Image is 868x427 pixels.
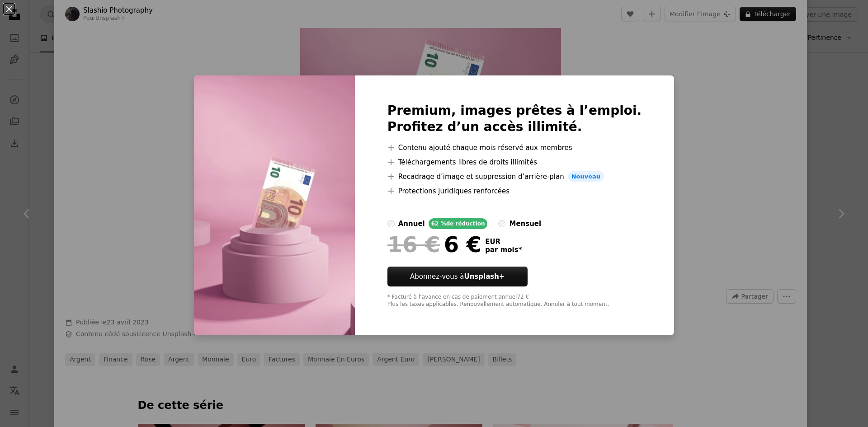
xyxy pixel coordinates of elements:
[387,103,642,135] h2: Premium, images prêtes à l’emploi. Profitez d’un accès illimité.
[387,157,642,168] li: Téléchargements libres de droits illimités
[387,294,642,308] div: * Facturé à l’avance en cas de paiement annuel 72 € Plus les taxes applicables. Renouvellement au...
[387,171,642,182] li: Recadrage d’image et suppression d’arrière-plan
[485,246,522,254] span: par mois *
[387,142,642,153] li: Contenu ajouté chaque mois réservé aux membres
[498,220,505,227] input: mensuel
[387,233,440,256] span: 16 €
[568,171,604,182] span: Nouveau
[464,272,505,281] strong: Unsplash+
[194,75,355,336] img: premium_photo-1682036990999-347ad1a3821f
[387,220,395,227] input: annuel62 %de réduction
[387,267,528,286] button: Abonnez-vous àUnsplash+
[509,218,541,229] div: mensuel
[387,233,481,256] div: 6 €
[485,238,522,246] span: EUR
[429,218,488,229] div: 62 % de réduction
[398,218,425,229] div: annuel
[387,186,642,197] li: Protections juridiques renforcées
